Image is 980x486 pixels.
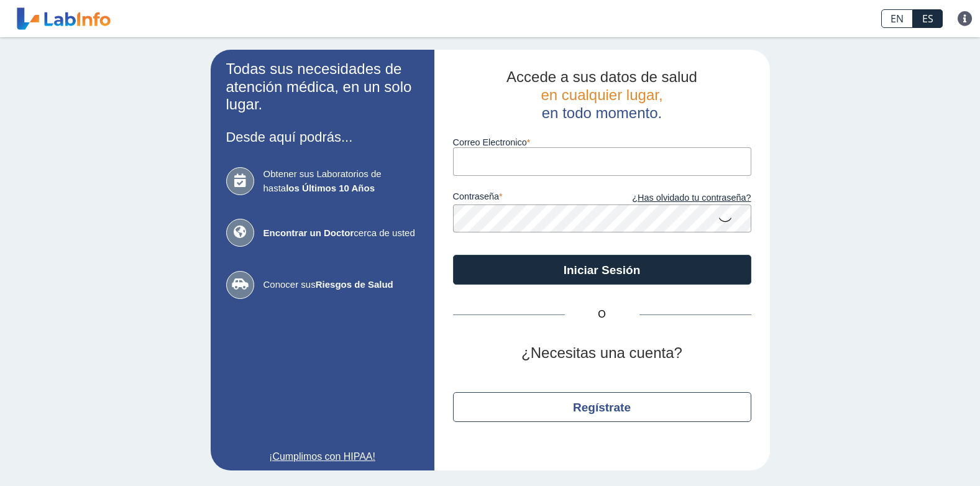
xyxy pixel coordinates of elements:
[286,183,375,193] b: los Últimos 10 Años
[226,129,419,145] h3: Desde aquí podrás...
[226,60,419,114] h2: Todas sus necesidades de atención médica, en un solo lugar.
[453,344,751,362] h2: ¿Necesitas una cuenta?
[263,226,419,241] span: cerca de usted
[542,104,662,121] span: en todo momento.
[541,86,662,103] span: en cualquier lugar,
[226,449,419,464] a: ¡Cumplimos con HIPAA!
[453,137,751,147] label: Correo Electronico
[869,438,966,472] iframe: Help widget launcher
[602,191,751,205] a: ¿Has olvidado tu contraseña?
[881,9,913,28] a: EN
[506,68,697,85] span: Accede a sus datos de salud
[263,227,354,238] b: Encontrar un Doctor
[263,167,419,195] span: Obtener sus Laboratorios de hasta
[263,278,419,292] span: Conocer sus
[913,9,943,28] a: ES
[453,392,751,422] button: Regístrate
[453,255,751,285] button: Iniciar Sesión
[565,307,639,322] span: O
[453,191,602,205] label: contraseña
[316,279,393,290] b: Riesgos de Salud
